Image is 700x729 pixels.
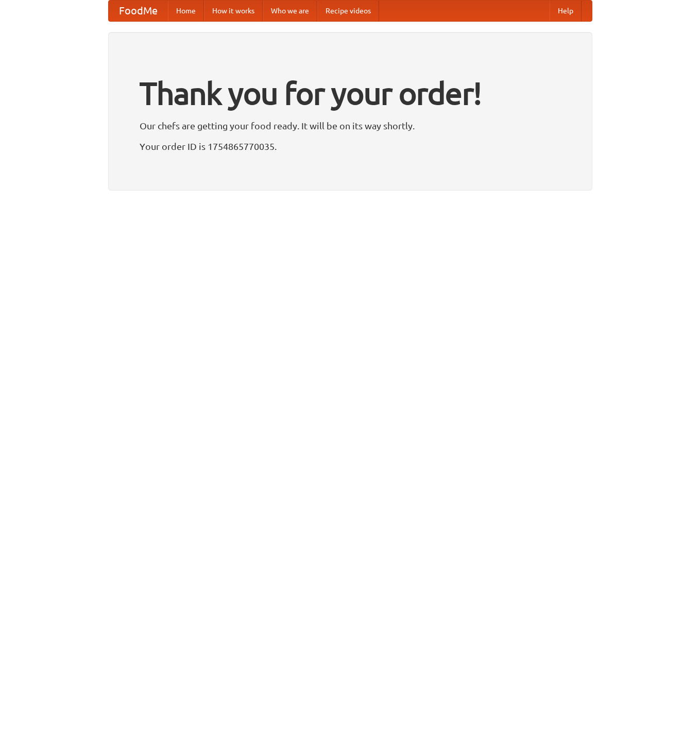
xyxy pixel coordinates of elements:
p: Your order ID is 1754865770035. [140,139,561,154]
a: Who we are [263,1,317,21]
a: How it works [204,1,263,21]
p: Our chefs are getting your food ready. It will be on its way shortly. [140,118,561,133]
a: Help [550,1,582,21]
a: FoodMe [109,1,168,21]
a: Recipe videos [317,1,379,21]
a: Home [168,1,204,21]
h1: Thank you for your order! [140,69,561,118]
